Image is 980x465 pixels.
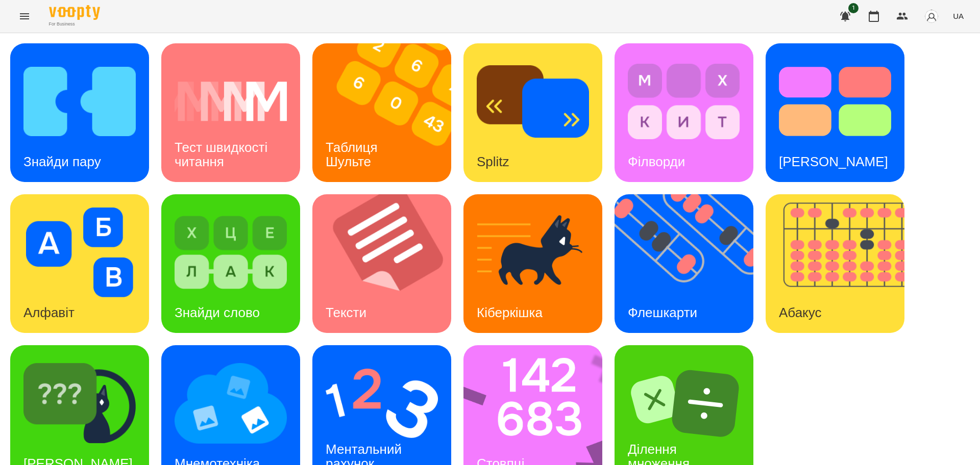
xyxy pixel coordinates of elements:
[10,43,149,182] a: Знайди паруЗнайди пару
[615,194,766,333] img: Флешкарти
[463,43,602,182] a: SplitzSplitz
[628,358,740,448] img: Ділення множення
[615,43,753,182] a: ФілвордиФілворди
[628,305,697,320] h3: Флешкарти
[779,57,891,146] img: Тест Струпа
[12,4,37,29] button: Menu
[477,208,589,297] img: Кіберкішка
[23,305,75,320] h3: Алфавіт
[161,194,300,333] a: Знайди словоЗнайди слово
[766,43,904,182] a: Тест Струпа[PERSON_NAME]
[312,194,451,333] a: ТекстиТексти
[23,57,136,146] img: Знайди пару
[779,305,821,320] h3: Абакус
[23,154,101,169] h3: Знайди пару
[23,358,136,448] img: Знайди Кіберкішку
[175,57,287,146] img: Тест швидкості читання
[477,154,509,169] h3: Splitz
[848,3,859,13] span: 1
[949,7,968,25] button: UA
[615,194,753,333] a: ФлешкартиФлешкарти
[628,57,740,146] img: Філворди
[175,305,260,320] h3: Знайди слово
[175,208,287,297] img: Знайди слово
[161,43,300,182] a: Тест швидкості читанняТест швидкості читання
[312,43,451,182] a: Таблиця ШультеТаблиця Шульте
[312,43,464,182] img: Таблиця Шульте
[953,11,964,21] span: UA
[175,358,287,448] img: Мнемотехніка
[49,21,100,28] span: For Business
[326,140,381,169] h3: Таблиця Шульте
[312,194,464,333] img: Тексти
[326,358,438,448] img: Ментальний рахунок
[924,9,939,23] img: avatar_s.png
[23,208,136,297] img: Алфавіт
[175,140,271,169] h3: Тест швидкості читання
[49,5,100,20] img: Voopty Logo
[477,57,589,146] img: Splitz
[477,305,543,320] h3: Кіберкішка
[766,194,904,333] a: АбакусАбакус
[779,154,888,169] h3: [PERSON_NAME]
[628,154,685,169] h3: Філворди
[326,305,366,320] h3: Тексти
[10,194,149,333] a: АлфавітАлфавіт
[463,194,602,333] a: КіберкішкаКіберкішка
[766,194,917,333] img: Абакус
